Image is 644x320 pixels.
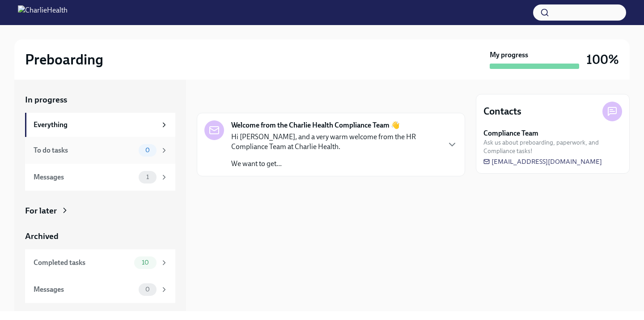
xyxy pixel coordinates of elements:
[136,259,154,266] span: 10
[18,5,68,20] img: CharlieHealth
[140,147,155,154] span: 0
[197,94,239,106] div: In progress
[231,159,440,169] p: We want to get...
[483,105,521,118] h4: Contacts
[231,132,440,152] p: Hi [PERSON_NAME], and a very warm welcome from the HR Compliance Team at Charlie Health.
[25,164,175,191] a: Messages1
[231,120,400,130] strong: Welcome from the Charlie Health Compliance Team 👋
[25,205,57,217] div: For later
[34,120,157,130] div: Everything
[34,145,135,155] div: To do tasks
[25,113,175,137] a: Everything
[25,137,175,164] a: To do tasks0
[140,286,155,293] span: 0
[25,51,103,68] h2: Preboarding
[34,285,135,294] div: Messages
[34,258,131,268] div: Completed tasks
[25,230,175,242] a: Archived
[25,276,175,303] a: Messages0
[483,138,622,155] span: Ask us about preboarding, paperwork, and Compliance tasks!
[586,51,619,68] h3: 100%
[490,50,528,60] strong: My progress
[483,157,602,166] a: [EMAIL_ADDRESS][DOMAIN_NAME]
[25,205,175,217] a: For later
[25,249,175,276] a: Completed tasks10
[34,172,135,182] div: Messages
[25,94,175,106] a: In progress
[141,174,154,180] span: 1
[483,128,538,138] strong: Compliance Team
